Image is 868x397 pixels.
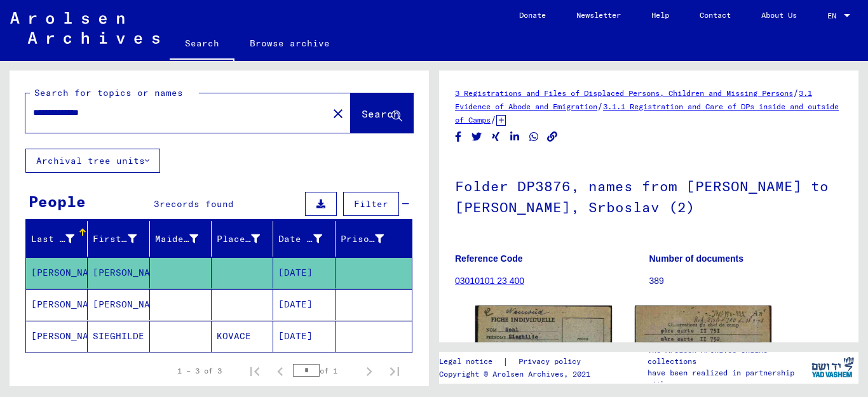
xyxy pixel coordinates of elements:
p: 389 [649,274,843,288]
button: Last page [382,358,407,384]
p: The Arolsen Archives online collections [648,344,806,367]
mat-cell: KOVACE [212,321,273,352]
div: Prisoner # [341,229,400,249]
mat-header-cell: Place of Birth [212,221,273,257]
button: Filter [343,192,399,216]
span: Search [362,107,400,120]
mat-cell: [PERSON_NAME] [26,321,88,352]
div: of 1 [293,365,356,377]
a: Privacy policy [508,355,596,368]
mat-label: Search for topics or names [34,87,183,98]
mat-cell: [DATE] [273,257,335,288]
mat-header-cell: Date of Birth [273,221,335,257]
a: 3.1.1 Registration and Care of DPs inside and outside of Camps [455,102,839,124]
span: / [597,100,603,112]
mat-header-cell: First Name [88,221,149,257]
button: Search [351,93,413,133]
mat-cell: [DATE] [273,289,335,320]
div: Maiden Name [155,232,198,246]
div: People [29,190,86,213]
mat-header-cell: Maiden Name [150,221,212,257]
h1: Folder DP3876, names from [PERSON_NAME] to [PERSON_NAME], Srboslav (2) [455,157,843,234]
button: Copy link [546,129,559,145]
mat-cell: [PERSON_NAME] [88,257,149,288]
a: 3 Registrations and Files of Displaced Persons, Children and Missing Persons [455,88,793,98]
mat-header-cell: Last Name [26,221,88,257]
button: Share on Twitter [470,129,484,145]
div: First Name [93,232,136,246]
div: Date of Birth [278,229,337,249]
b: Reference Code [455,253,523,264]
a: 03010101 23 400 [455,276,524,286]
mat-cell: SIEGHILDE [88,321,149,352]
span: EN [827,11,841,20]
button: Clear [325,100,351,126]
mat-cell: [PERSON_NAME] [26,257,88,288]
span: records found [159,198,234,210]
span: 3 [154,198,159,210]
span: Filter [354,198,388,210]
mat-header-cell: Prisoner # [336,221,412,257]
button: First page [242,358,268,384]
mat-cell: [DATE] [273,321,335,352]
button: Archival tree units [25,149,160,173]
button: Share on Facebook [452,129,465,145]
mat-cell: [PERSON_NAME] [88,289,149,320]
a: Legal notice [439,355,503,368]
button: Share on Xing [489,129,503,145]
a: Search [170,28,234,61]
div: Prisoner # [341,232,384,246]
p: Copyright © Arolsen Archives, 2021 [439,368,596,380]
a: Browse archive [234,28,345,58]
div: | [439,355,596,368]
span: / [491,114,496,125]
button: Next page [356,358,382,384]
button: Previous page [268,358,293,384]
div: Maiden Name [155,229,214,249]
span: / [793,87,799,98]
b: Number of documents [649,253,744,264]
img: yv_logo.png [809,351,857,383]
div: Last Name [31,229,90,249]
div: First Name [93,229,152,249]
button: Share on LinkedIn [508,129,522,145]
button: Share on WhatsApp [527,129,541,145]
mat-icon: close [330,106,346,121]
div: 1 – 3 of 3 [177,365,222,377]
p: have been realized in partnership with [648,367,806,390]
div: Date of Birth [278,232,322,246]
div: Place of Birth [217,232,260,246]
img: Arolsen_neg.svg [10,12,159,44]
div: Last Name [31,232,74,246]
mat-cell: [PERSON_NAME] [26,289,88,320]
div: Place of Birth [217,229,276,249]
